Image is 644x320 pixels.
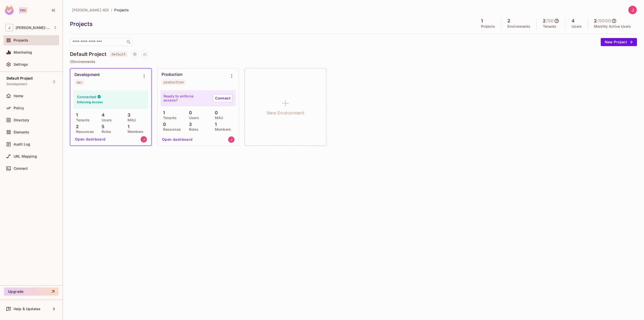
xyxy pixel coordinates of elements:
p: 3 [186,122,192,127]
p: Members [125,130,144,134]
h5: / 5000 [597,18,611,23]
p: 1 [73,113,78,118]
span: Audit Log [14,142,30,146]
span: Development [7,82,27,86]
div: Development [74,72,100,77]
span: URL Mapping [14,154,37,158]
p: Ready to enforce access? [164,94,209,102]
button: Open dashboard [73,135,108,143]
h5: 1 [481,18,483,23]
p: 0 [186,110,192,115]
p: 4 [99,113,105,118]
h5: 4 [572,18,575,23]
span: Projects [114,8,129,12]
h6: Enforcing Access [77,100,103,104]
span: [PERSON_NAME]-823 [72,8,109,12]
p: Users [572,24,582,28]
p: Tenants [543,24,556,28]
span: Monitoring [14,50,32,54]
p: MAU [125,118,136,122]
p: 3 [125,113,130,118]
img: John Renz [628,6,637,14]
button: Open dashboard [160,135,195,144]
p: Roles [99,130,111,134]
li: / [111,8,112,12]
p: 0 [212,110,218,115]
span: Policy [14,106,24,110]
h5: / 50 [546,18,554,23]
h4: Connected [77,94,96,99]
p: Tenants [160,116,177,120]
h5: 2 [543,18,546,23]
p: Resources [73,130,94,134]
p: 1 [212,122,217,127]
p: Monthly Active Users [594,24,631,28]
span: Help & Updates [14,307,41,311]
p: 2 [73,124,79,129]
p: Members [212,127,231,131]
img: SReyMgAAAABJRU5ErkJggg== [5,6,14,15]
span: default [109,51,128,57]
p: Tenants [73,118,90,122]
button: Environment settings [139,71,149,81]
span: J [6,24,13,31]
p: Resources [160,127,181,131]
div: Production [162,72,182,77]
a: Connect [213,94,233,102]
span: Home [14,94,23,98]
h4: Default Project [70,51,106,57]
span: Elements [14,130,29,134]
button: Upgrade [4,288,59,296]
span: Projects [14,38,28,42]
p: Users [186,116,199,120]
span: Workspace: John-823 [16,26,51,30]
div: Pro [19,7,27,13]
p: 5 [99,124,104,129]
p: Projects [481,24,495,28]
img: johnrenz321@gmail.com [228,136,234,143]
h5: 2 [594,18,597,23]
span: Default Project [7,76,33,80]
div: production [164,80,184,84]
p: Roles [186,127,198,131]
button: Environment settings [227,71,237,81]
p: Users [99,118,112,122]
p: 1 [125,124,129,129]
span: Project settings [131,53,139,57]
h1: New Environment [267,109,304,117]
span: Directory [14,118,29,122]
p: MAU [212,116,223,120]
span: Connect [14,166,28,170]
button: New Project [601,38,637,46]
div: Projects [70,20,472,28]
p: 1 [160,110,165,115]
p: 2 Environments [70,60,637,64]
p: 0 [160,122,166,127]
p: Environments [507,24,531,28]
span: Settings [14,62,28,66]
div: dev [76,80,83,84]
img: johnrenz321@gmail.com [141,136,147,143]
h5: 2 [507,18,510,23]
